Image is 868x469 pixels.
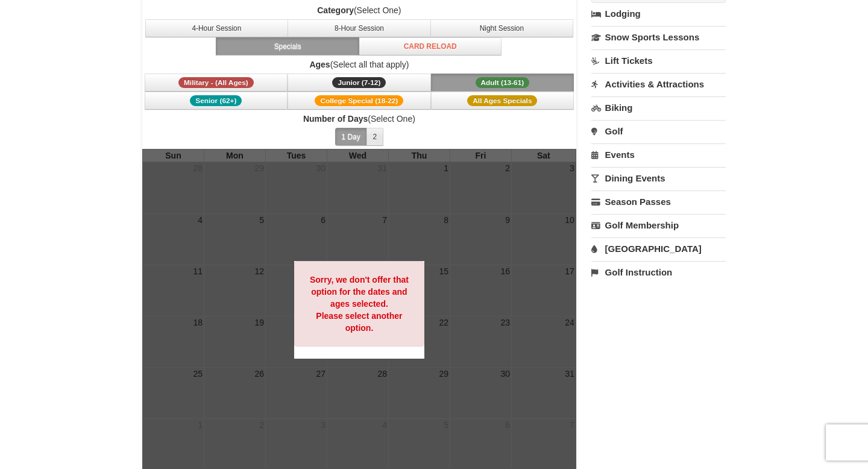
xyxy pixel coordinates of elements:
button: 1 Day [335,128,367,146]
label: (Select One) [142,4,576,16]
span: College Special (18-22) [315,95,403,106]
span: Junior (7-12) [332,77,386,88]
span: All Ages Specials [467,95,537,106]
a: Biking [591,96,726,119]
span: Adult (13-61) [476,77,530,88]
button: Card Reload [359,37,502,55]
button: 4-Hour Session [145,19,289,37]
button: 2 [366,128,384,146]
a: Golf Membership [591,214,726,236]
button: College Special (18-22) [288,92,431,110]
button: Military - (All Ages) [145,74,288,92]
label: (Select all that apply) [142,58,576,71]
a: Lodging [591,3,726,25]
strong: Sorry, we don't offer that option for the dates and ages selected. Please select another option. [310,275,409,333]
button: Junior (7-12) [288,74,431,92]
a: Activities & Attractions [591,73,726,95]
a: Season Passes [591,190,726,213]
strong: Ages [309,60,330,69]
button: All Ages Specials [431,92,574,110]
strong: Number of Days [303,114,368,124]
button: Adult (13-61) [431,74,574,92]
strong: Category [317,5,354,15]
a: [GEOGRAPHIC_DATA] [591,238,726,260]
a: Golf Instruction [591,261,726,283]
button: 8-Hour Session [288,19,431,37]
a: Lift Tickets [591,49,726,72]
a: Dining Events [591,167,726,189]
a: Golf [591,120,726,142]
button: Night Session [430,19,574,37]
button: Specials [216,37,359,55]
span: Military - (All Ages) [178,77,254,88]
a: Snow Sports Lessons [591,26,726,48]
span: Senior (62+) [190,95,242,106]
label: (Select One) [142,113,576,125]
button: Senior (62+) [145,92,288,110]
a: Events [591,143,726,166]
